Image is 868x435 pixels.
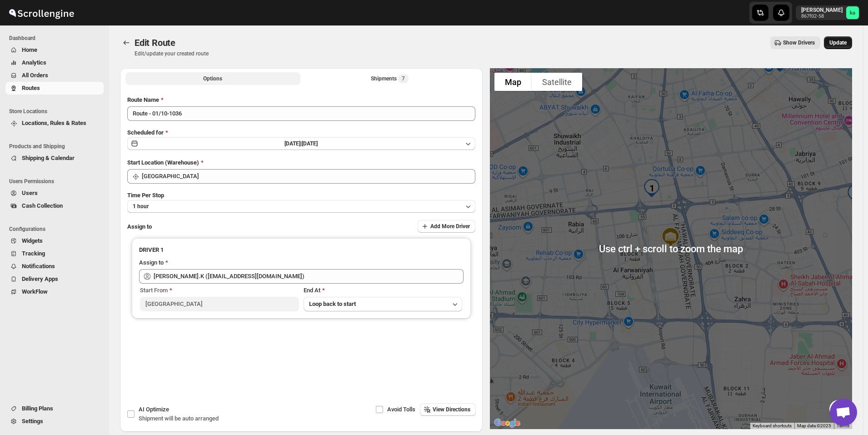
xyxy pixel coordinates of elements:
p: [PERSON_NAME] [801,6,843,14]
span: Assign to [127,223,152,230]
input: Search assignee [154,269,464,284]
button: Delivery Apps [5,273,104,285]
button: Home [5,44,104,56]
button: Cash Collection [5,200,104,212]
span: Route Name [127,96,159,103]
span: Cash Collection [22,202,63,209]
button: Keyboard shortcuts [753,423,792,429]
button: Routes [5,82,104,95]
button: Show street map [494,73,532,91]
div: All Route Options [120,88,483,381]
a: Open this area in Google Maps (opens a new window) [492,417,522,429]
span: Shipping & Calendar [22,155,75,161]
span: Analytics [22,59,46,66]
span: Show Drivers [783,39,815,46]
span: Settings [22,418,43,425]
span: Update [829,39,847,46]
div: End At [304,286,463,295]
div: Assign to [139,258,164,267]
span: WorkFlow [22,288,48,295]
span: Time Per Stop [127,192,164,199]
button: Map camera controls [829,400,848,418]
span: [DATE] | [284,140,302,147]
div: Shipments [371,74,409,83]
span: [DATE] [302,140,318,147]
span: 7 [402,75,405,82]
button: Update [824,36,852,49]
span: Avoid Tolls [387,406,415,413]
span: Dashboard [9,35,105,42]
span: Map data ©2025 [797,423,831,428]
span: Scheduled for [127,129,164,136]
span: Notifications [22,263,55,270]
button: Settings [5,415,104,428]
button: All Orders [5,69,104,82]
span: Store Locations [9,108,105,115]
button: Users [5,187,104,200]
span: Delivery Apps [22,275,58,282]
button: Billing Plans [5,402,104,415]
span: Home [22,46,37,53]
span: Billing Plans [22,405,53,412]
span: Users [22,190,38,196]
button: User menu [796,5,860,20]
div: 2 [843,181,868,206]
button: Show Drivers [770,36,820,49]
button: Shipping & Calendar [5,152,104,165]
span: View Directions [433,406,470,413]
button: Add More Driver [418,220,475,233]
img: Google [492,417,522,429]
span: AI Optimize [139,406,169,413]
button: Tracking [5,247,104,260]
div: Open chat [830,399,857,426]
a: Terms (opens in new tab) [837,423,849,428]
h3: DRIVER 1 [139,245,464,255]
span: Users Permissions [9,178,105,185]
span: Configurations [9,225,105,233]
button: WorkFlow [5,285,104,298]
img: ScrollEngine [7,1,75,24]
input: Search location [142,169,475,184]
button: 1 hour [127,200,475,213]
span: Start From [140,287,168,294]
input: Eg: Bengaluru Route [127,106,475,121]
button: Analytics [5,56,104,69]
span: Shipment will be auto arranged [139,415,219,422]
span: Loop back to start [309,300,356,307]
button: View Directions [420,403,476,416]
text: ka [850,10,855,16]
button: Locations, Rules & Rates [5,117,104,130]
span: 1 hour [133,203,149,210]
span: Options [203,75,222,82]
span: Edit Route [135,37,175,48]
button: Widgets [5,235,104,247]
span: All Orders [22,72,48,79]
span: Tracking [22,250,45,257]
span: Products and Shipping [9,143,105,150]
button: [DATE]|[DATE] [127,137,475,150]
button: Notifications [5,260,104,273]
button: Show satellite imagery [532,73,582,91]
button: Routes [120,36,133,49]
span: Widgets [22,237,43,244]
button: Loop back to start [304,297,463,311]
span: Add More Driver [430,223,470,230]
button: Selected Shipments [302,72,477,85]
button: All Route Options [125,72,300,85]
span: Routes [22,85,40,91]
span: Locations, Rules & Rates [22,120,86,126]
span: khaled alrashidi [846,6,859,19]
div: 1 [639,175,664,201]
p: Edit/update your created route [135,50,209,57]
span: Start Location (Warehouse) [127,159,199,166]
p: 867f02-58 [801,14,843,19]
